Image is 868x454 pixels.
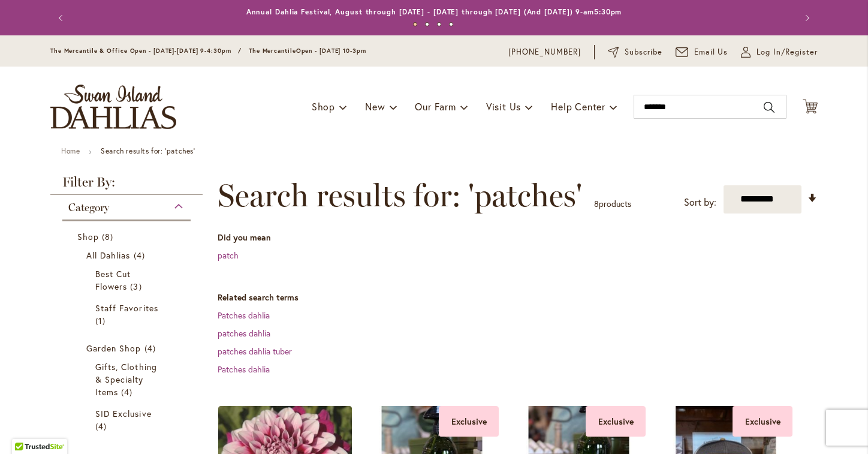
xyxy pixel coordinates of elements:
span: 4 [134,249,148,261]
label: Sort by: [684,191,716,214]
strong: Search results for: 'patches' [101,146,195,155]
button: 2 of 4 [425,22,429,26]
div: Exclusive [439,406,499,437]
span: 8 [102,230,116,243]
span: Search results for: 'patches' [218,178,582,214]
a: Shop [77,230,179,243]
a: SID Exclusive [95,407,161,432]
span: Garden Shop [86,342,141,354]
button: Next [794,6,818,30]
div: Exclusive [586,406,646,437]
a: Garden Shop [86,342,170,354]
a: Email Us [676,46,728,58]
span: 4 [121,386,135,398]
span: Email Us [694,46,728,58]
a: Patches dahlia [218,309,270,321]
span: Subscribe [625,46,662,58]
span: Log In/Register [757,46,818,58]
iframe: Launch Accessibility Center [9,411,43,445]
span: All Dahlias [86,249,131,261]
span: SID Exclusive [95,408,152,419]
a: Annual Dahlia Festival, August through [DATE] - [DATE] through [DATE] (And [DATE]) 9-am5:30pm [246,7,622,16]
span: Shop [312,100,335,113]
span: Best Cut Flowers [95,268,131,292]
span: 4 [95,420,110,432]
span: Our Farm [415,100,456,113]
a: [PHONE_NUMBER] [508,46,581,58]
a: Gifts, Clothing &amp; Specialty Items [95,360,161,398]
a: Subscribe [608,46,662,58]
a: Patches dahlia [218,363,270,375]
span: 3 [130,280,144,293]
a: Best Cut Flowers [95,267,161,293]
span: 1 [95,314,108,327]
a: Home [61,146,80,155]
span: Open - [DATE] 10-3pm [296,47,366,55]
span: Help Center [551,100,605,113]
span: Shop [77,231,99,242]
button: 3 of 4 [437,22,441,26]
span: Staff Favorites [95,302,158,314]
span: 4 [144,342,159,354]
dt: Did you mean [218,231,818,243]
a: Staff Favorites [95,302,161,327]
span: Gifts, Clothing & Specialty Items [95,361,157,398]
button: Previous [50,6,74,30]
a: store logo [50,85,176,129]
span: New [365,100,385,113]
div: Exclusive [733,406,792,437]
p: products [594,194,631,214]
a: All Dahlias [86,249,170,261]
span: Category [68,201,109,214]
a: patches dahlia tuber [218,345,292,357]
dt: Related search terms [218,291,818,303]
span: The Mercantile & Office Open - [DATE]-[DATE] 9-4:30pm / The Mercantile [50,47,296,55]
button: 4 of 4 [449,22,453,26]
span: Visit Us [486,100,521,113]
strong: Filter By: [50,176,203,195]
a: Log In/Register [741,46,818,58]
a: patches dahlia [218,327,270,339]
span: 8 [594,198,599,209]
a: patch [218,249,239,261]
button: 1 of 4 [413,22,417,26]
